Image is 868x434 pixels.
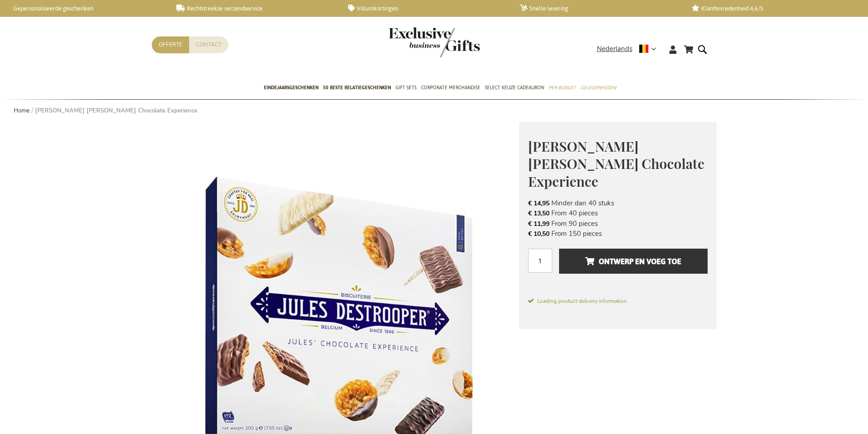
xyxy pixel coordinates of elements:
span: 50 beste relatiegeschenken [323,83,391,92]
a: Contact [189,36,228,53]
span: € 13,50 [528,209,550,218]
span: Ontwerp en voeg toe [585,254,681,269]
span: Select Keuze Cadeaubon [485,83,544,92]
a: Gepersonaliseerde geschenken [5,5,162,12]
span: Per Budget [549,83,576,92]
span: € 11,99 [528,220,550,228]
a: Home [14,107,30,115]
li: From 90 pieces [528,219,708,229]
img: Exclusive Business gifts logo [389,27,480,57]
a: store logo [389,27,434,57]
span: Gift Sets [395,83,416,92]
input: Aantal [528,249,552,273]
button: Ontwerp en voeg toe [559,249,707,274]
span: € 10,50 [528,230,550,238]
a: Klanttevredenheid 4,6/5 [692,5,849,12]
a: Rechtstreekse verzendservice [176,5,334,12]
li: From 40 pieces [528,208,708,218]
div: Nederlands [597,44,662,54]
span: Loading product delivery information. [528,297,708,305]
span: Corporate Merchandise [421,83,480,92]
span: € 14,95 [528,199,550,208]
span: Eindejaarsgeschenken [264,83,318,92]
a: Snelle levering [520,5,677,12]
strong: [PERSON_NAME] [PERSON_NAME] Chocolate Experience [35,107,197,115]
a: Offerte [152,36,189,53]
span: [PERSON_NAME] [PERSON_NAME] Chocolate Experience [528,137,704,190]
span: Gelegenheden [580,83,616,92]
span: Nederlands [597,44,632,54]
li: From 150 pieces [528,229,708,239]
a: Volumkortingen [348,5,505,12]
li: Minder dan 40 stuks [528,198,708,208]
